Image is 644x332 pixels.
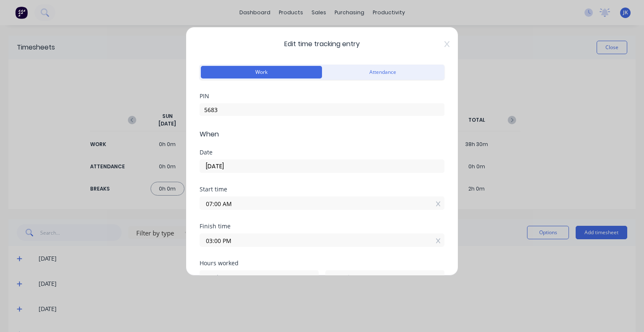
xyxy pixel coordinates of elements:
input: Enter PIN [200,103,444,116]
span: When [200,129,444,139]
button: Attendance [322,66,443,78]
div: Date [200,149,444,155]
div: Finish time [200,223,444,229]
input: 0 [200,271,215,283]
input: 0 [326,271,340,283]
div: PIN [200,93,444,99]
label: minutes [343,273,444,283]
div: Hours worked [200,260,444,266]
button: Work [201,66,322,78]
div: Start time [200,186,444,192]
label: hours [217,273,318,283]
span: Edit time tracking entry [200,39,444,49]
